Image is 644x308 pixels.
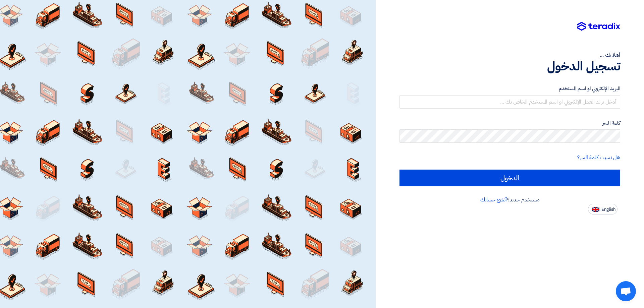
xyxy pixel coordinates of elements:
[399,119,620,127] label: كلمة السر
[577,22,620,31] img: Teradix logo
[399,196,620,204] div: مستخدم جديد؟
[399,85,620,93] label: البريد الإلكتروني او اسم المستخدم
[399,51,620,59] div: أهلا بك ...
[399,59,620,74] h1: تسجيل الدخول
[480,196,507,204] a: أنشئ حسابك
[616,281,636,301] div: Open chat
[399,170,620,186] input: الدخول
[588,204,618,214] button: English
[577,153,620,162] a: هل نسيت كلمة السر؟
[399,95,620,109] input: أدخل بريد العمل الإلكتروني او اسم المستخدم الخاص بك ...
[592,207,599,212] img: en-US.png
[601,207,615,212] span: English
